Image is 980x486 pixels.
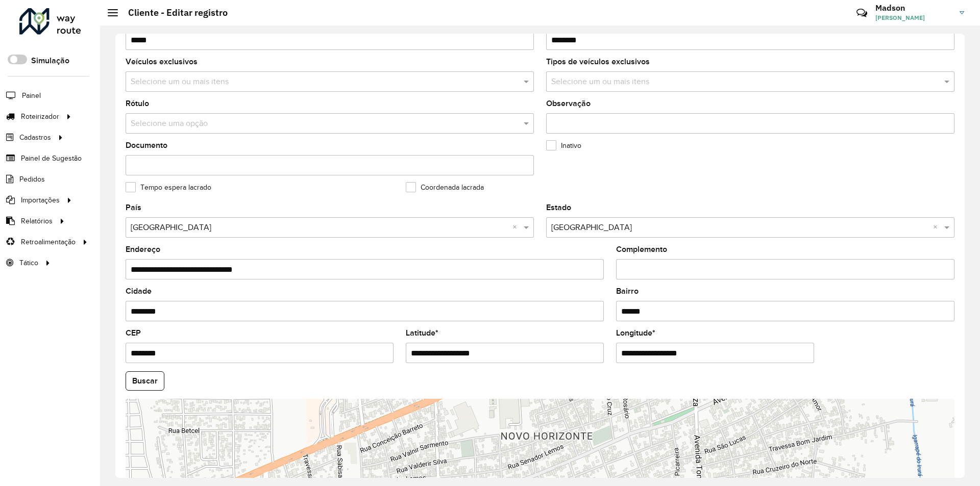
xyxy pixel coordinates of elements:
[851,2,873,24] a: Contato Rápido
[31,55,69,67] label: Simulação
[126,371,164,391] button: Buscar
[126,285,152,297] label: Cidade
[616,327,655,339] label: Longitude
[406,182,484,193] label: Coordenada lacrada
[512,221,521,234] span: Clear all
[875,13,952,22] span: [PERSON_NAME]
[21,153,82,164] span: Painel de Sugestão
[546,201,571,214] label: Estado
[546,56,650,68] label: Tipos de veículos exclusivos
[126,243,160,255] label: Endereço
[118,7,228,18] h2: Cliente - Editar registro
[19,258,38,268] span: Tático
[126,327,141,339] label: CEP
[19,174,45,185] span: Pedidos
[126,56,198,68] label: Veículos exclusivos
[546,140,581,151] label: Inativo
[19,132,51,143] span: Cadastros
[126,182,211,193] label: Tempo espera lacrado
[22,90,41,101] span: Painel
[126,139,167,151] label: Documento
[406,327,438,339] label: Latitude
[126,97,149,110] label: Rótulo
[21,111,59,122] span: Roteirizador
[546,97,591,110] label: Observação
[875,3,952,13] h3: Madson
[126,201,141,214] label: País
[21,195,60,206] span: Importações
[933,221,942,234] span: Clear all
[21,237,76,247] span: Retroalimentação
[616,243,667,255] label: Complemento
[21,216,53,226] span: Relatórios
[616,285,639,297] label: Bairro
